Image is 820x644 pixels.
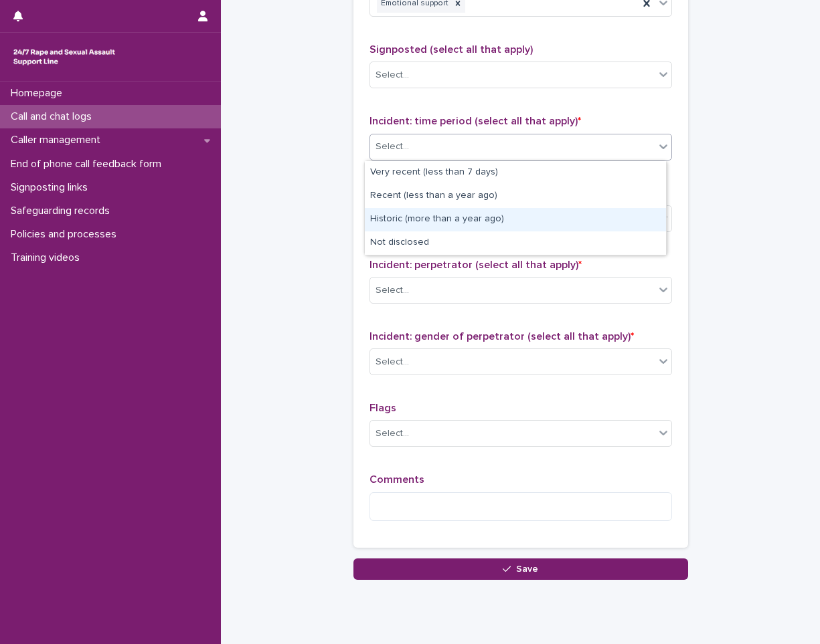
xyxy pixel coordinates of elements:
[376,140,409,154] div: Select...
[516,564,538,574] span: Save
[365,185,666,208] div: Recent (less than a year ago)
[365,231,666,255] div: Not disclosed
[353,558,688,580] button: Save
[365,208,666,231] div: Historic (more than a year ago)
[370,116,581,126] span: Incident: time period (select all that apply)
[5,251,90,264] p: Training videos
[5,134,111,146] p: Caller management
[370,44,533,55] span: Signposted (select all that apply)
[370,474,424,485] span: Comments
[5,181,98,194] p: Signposting links
[376,68,409,82] div: Select...
[5,228,127,241] p: Policies and processes
[11,43,118,70] img: rhQMoQhaT3yELyF149Cw
[5,205,120,217] p: Safeguarding records
[370,331,634,342] span: Incident: gender of perpetrator (select all that apply)
[376,427,409,441] div: Select...
[370,259,582,270] span: Incident: perpetrator (select all that apply)
[370,403,396,413] span: Flags
[5,87,73,100] p: Homepage
[365,161,666,185] div: Very recent (less than 7 days)
[5,158,172,171] p: End of phone call feedback form
[376,284,409,298] div: Select...
[5,110,102,123] p: Call and chat logs
[376,355,409,369] div: Select...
